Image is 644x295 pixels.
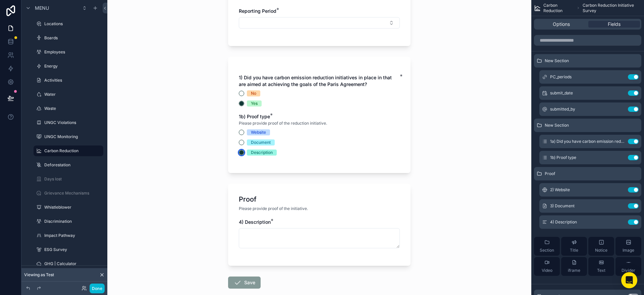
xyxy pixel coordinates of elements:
span: 3) Document [550,203,575,209]
span: 4) Description [550,219,577,225]
span: Options [553,21,570,28]
button: Text [588,257,614,276]
label: Carbon Reduction [44,148,99,154]
span: Carbon Reduction Initiative Survey [583,3,641,13]
label: Impact Pathway [44,233,102,238]
a: Waste [34,103,103,114]
span: submitted_by [550,107,575,112]
span: Video [542,268,552,273]
a: Discrimination [34,216,103,227]
label: Water [44,92,102,97]
span: Text [597,268,605,273]
div: Open Intercom Messenger [621,272,637,288]
a: GHG | Calculator [34,258,103,269]
span: Please provide proof of the initiative. [239,206,308,211]
button: Section [534,237,560,256]
label: UNGC Monitoring [44,134,102,139]
label: Employees [44,49,102,55]
a: UNGC Monitoring [34,131,103,142]
a: Impact Pathway [34,230,103,241]
span: iframe [568,268,580,273]
a: Activities [34,75,103,86]
span: Notice [595,248,607,253]
div: Website [251,129,266,135]
label: GHG | Calculator [44,261,102,266]
span: 1a) Did you have carbon emission reduction initiatives in place in that are aimed at achieving th... [550,139,625,144]
a: Carbon Reduction [34,145,103,156]
a: Deforestation [34,160,103,170]
span: New Section [545,58,569,64]
a: Employees [34,47,103,57]
span: submit_date [550,90,573,96]
span: Title [570,248,578,253]
span: New Section [545,123,569,128]
label: Boards [44,35,102,41]
span: Section [540,248,554,253]
a: Whistleblower [34,202,103,213]
span: Viewing as Test [24,272,54,278]
label: UNGC Violations [44,120,102,125]
span: Divider [622,268,635,273]
a: ESG Survey [34,244,103,255]
label: Waste [44,106,102,111]
span: Image [623,248,634,253]
div: No [251,90,256,96]
span: PC_periods [550,74,572,80]
a: UNGC Violations [34,117,103,128]
label: Activities [44,78,102,83]
button: Notice [588,237,614,256]
span: Menu [35,5,49,11]
div: Yes [251,100,258,107]
h1: Proof [239,195,257,204]
div: Description [251,150,273,156]
span: Carbon Reduction [543,3,574,13]
a: Boards [34,33,103,43]
button: iframe [561,257,587,276]
span: Proof [545,171,555,176]
span: 4) Description [239,219,271,225]
span: 2) Website [550,187,570,193]
label: Days lost [44,176,102,182]
label: Locations [44,21,102,27]
div: Document [251,139,271,145]
button: Title [561,237,587,256]
label: Grievance Mechanisms [44,191,102,196]
label: ESG Survey [44,247,102,252]
a: Energy [34,61,103,72]
span: 1b) Proof type [550,155,576,160]
span: 1b) Proof type [239,114,270,119]
label: Deforestation [44,162,102,168]
label: Energy [44,64,102,69]
button: Done [90,284,105,293]
a: Grievance Mechanisms [34,188,103,199]
a: Locations [34,18,103,29]
label: Whistleblower [44,205,102,210]
a: Water [34,89,103,100]
span: Reporting Period [239,8,276,14]
span: Please provide proof of the reduction initiative. [239,121,327,126]
span: Fields [608,21,621,28]
span: 1) Did you have carbon emission reduction initiatives in place in that are aimed at achieving the... [239,75,392,87]
a: Days lost [34,174,103,184]
button: Select Button [239,17,400,29]
label: Discrimination [44,219,102,224]
button: Divider [615,257,641,276]
button: Video [534,257,560,276]
button: Image [615,237,641,256]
